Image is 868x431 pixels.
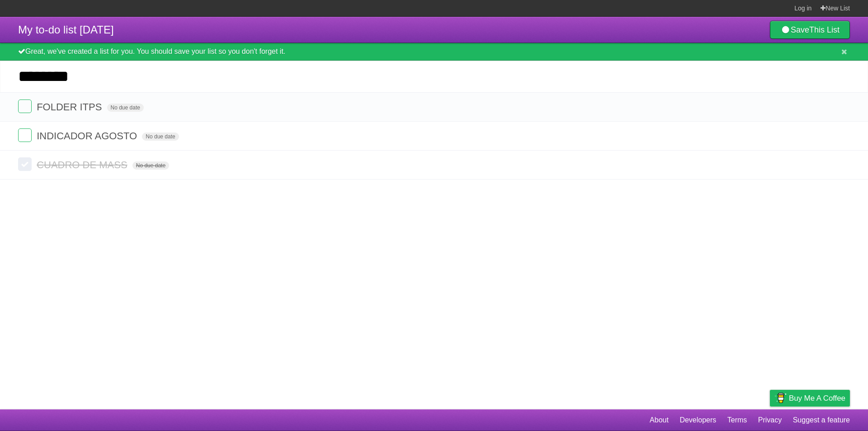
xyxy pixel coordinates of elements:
[18,128,32,142] label: Done
[37,130,139,142] span: INDICADOR AGOSTO
[142,133,179,141] span: No due date
[37,101,104,113] span: FOLDER ITPS
[107,104,144,112] span: No due date
[793,412,850,429] a: Suggest a feature
[18,24,114,36] span: My to-do list [DATE]
[789,390,845,406] span: Buy me a coffee
[18,99,32,113] label: Done
[37,159,129,171] span: CUADRO DE MASS
[727,412,747,429] a: Terms
[650,412,669,429] a: About
[679,412,716,429] a: Developers
[18,157,32,171] label: Done
[132,161,169,170] span: No due date
[758,412,782,429] a: Privacy
[770,21,850,39] a: SaveThis List
[770,390,850,407] a: Buy me a coffee
[809,25,840,34] b: This List
[774,390,787,406] img: Buy me a coffee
